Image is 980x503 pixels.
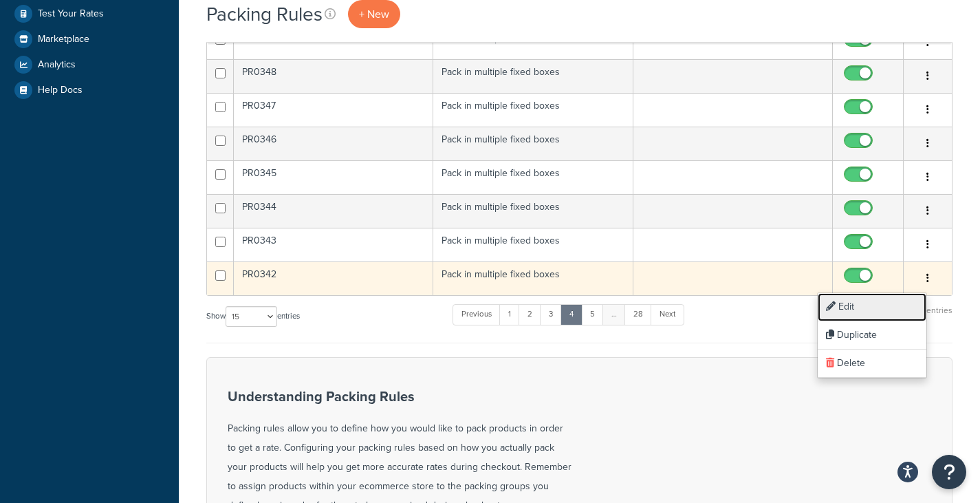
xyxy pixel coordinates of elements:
label: Show entries [206,306,300,327]
a: 3 [540,304,562,325]
a: Duplicate [818,321,926,350]
span: Help Docs [38,85,83,96]
a: Analytics [10,52,168,77]
a: 28 [624,304,652,325]
td: PR0344 [234,194,433,228]
span: Analytics [38,59,76,71]
td: Pack in multiple fixed boxes [433,261,633,295]
a: Help Docs [10,78,168,103]
td: PR0346 [234,127,433,160]
td: Pack in multiple fixed boxes [433,160,633,194]
h1: Packing Rules [206,1,323,28]
a: Marketplace [10,27,168,52]
a: 1 [499,304,520,325]
button: Open Resource Center [932,455,966,489]
td: PR0347 [234,93,433,127]
span: + New [359,6,389,22]
a: Test Your Rates [10,1,168,26]
td: Pack in multiple fixed boxes [433,59,633,93]
a: Previous [453,304,501,325]
td: PR0343 [234,228,433,261]
a: 5 [581,304,604,325]
td: Pack in multiple fixed boxes [433,228,633,261]
td: Pack in multiple fixed boxes [433,93,633,127]
td: PR0348 [234,59,433,93]
select: Showentries [226,306,277,327]
a: Next [651,304,684,325]
td: Pack in multiple fixed boxes [433,127,633,160]
span: Test Your Rates [38,8,104,20]
a: 4 [560,304,582,325]
td: PR0345 [234,160,433,194]
a: 2 [519,304,541,325]
a: … [602,304,626,325]
span: Marketplace [38,34,89,45]
a: Edit [818,293,926,321]
td: PR0342 [234,261,433,295]
a: Delete [818,350,926,378]
h3: Understanding Packing Rules [228,389,571,404]
td: Pack in multiple fixed boxes [433,194,633,228]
